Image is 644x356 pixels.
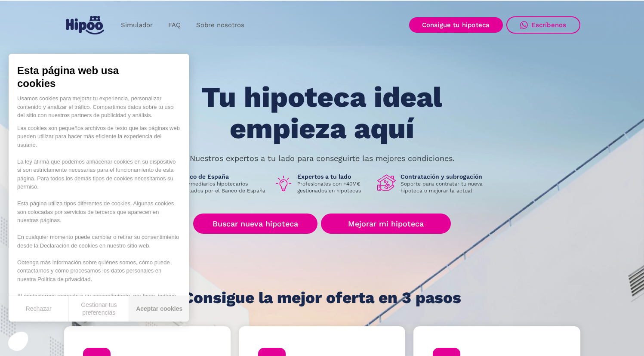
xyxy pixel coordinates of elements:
h1: Consigue la mejor oferta en 3 pasos [183,289,461,306]
p: Profesionales con +40M€ gestionados en hipotecas [297,180,370,194]
a: Consigue tu hipoteca [409,17,503,33]
p: Soporte para contratar tu nueva hipoteca o mejorar la actual [401,180,489,194]
a: home [64,12,106,38]
a: Sobre nosotros [188,17,252,34]
a: Mejorar mi hipoteca [321,214,450,234]
h1: Contratación y subrogación [401,173,489,180]
a: Escríbenos [506,16,580,34]
a: FAQ [160,17,188,34]
a: Buscar nueva hipoteca [193,214,317,234]
a: Simulador [113,17,160,34]
h1: Expertos a tu lado [297,173,370,180]
h1: Tu hipoteca ideal empieza aquí [159,82,485,144]
p: Intermediarios hipotecarios regulados por el Banco de España [179,180,267,194]
p: Nuestros expertos a tu lado para conseguirte las mejores condiciones. [190,155,455,162]
h1: Banco de España [179,173,267,180]
div: Escríbenos [531,21,567,29]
